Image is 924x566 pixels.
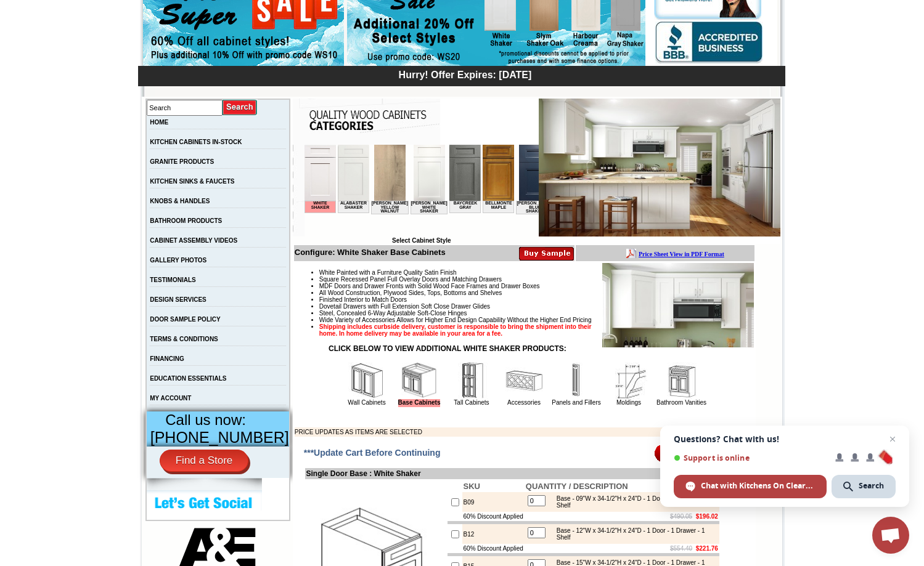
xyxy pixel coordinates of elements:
span: Search [832,475,896,498]
strong: CLICK BELOW TO VIEW ADDITIONAL WHITE SHAKER PRODUCTS: [329,344,566,353]
img: pdf.png [2,3,12,13]
a: GRANITE PRODUCTS [150,158,214,165]
b: Select Cabinet Style [392,237,451,244]
a: Open chat [872,517,909,554]
img: Panels and Fillers [558,362,595,399]
div: Base - 12"W x 34-1/2"H x 24"D - 1 Door - 1 Drawer - 1 Shelf [550,527,716,541]
li: MDF Doors and Drawer Fronts with Solid Wood Face Frames and Drawer Boxes [319,283,754,289]
a: Find a Store [160,450,249,472]
a: Bathroom Vanities [656,399,706,406]
a: Tall Cabinets [454,399,489,406]
td: B12 [462,524,525,544]
li: White Painted with a Furniture Quality Satin Finish [319,269,754,276]
span: Call us now: [165,411,246,428]
a: Moldings [616,399,641,406]
b: Configure: White Shaker Base Cabinets [295,248,446,257]
a: EDUCATION ESSENTIALS [150,375,226,382]
a: FINANCING [150,355,184,362]
img: Wall Cabinets [348,362,385,399]
a: CABINET ASSEMBLY VIDEOS [150,237,237,244]
b: $196.02 [696,513,718,520]
a: MY ACCOUNT [150,395,191,402]
td: 60% Discount Applied [462,544,525,553]
div: Hurry! Offer Expires: [DATE] [144,68,785,81]
img: Product Image [602,263,754,347]
s: $490.05 [670,513,692,520]
a: BATHROOM PRODUCTS [150,217,222,224]
td: B09 [462,492,525,512]
span: ***Update Cart Before Continuing [304,448,441,458]
span: Support is online [674,453,827,463]
li: Dovetail Drawers with Full Extension Soft Close Drawer Glides [319,303,754,310]
td: [PERSON_NAME] Blue Shaker [211,56,249,70]
a: Base Cabinets [398,399,441,407]
a: DOOR SAMPLE POLICY [150,316,220,323]
a: Price Sheet View in PDF Format [14,2,100,12]
a: TERMS & CONDITIONS [150,336,218,342]
li: Square Recessed Panel Full Overlay Doors and Matching Drawers [319,276,754,283]
b: QUANTITY / DESCRIPTION [526,482,628,491]
strong: Shipping includes curbside delivery, customer is responsible to bring the shipment into their hom... [319,323,592,337]
li: All Wood Construction, Plywood Sides, Tops, Bottoms and Shelves [319,289,754,296]
a: DESIGN SERVICES [150,296,206,303]
b: $221.76 [696,545,718,552]
img: Moldings [610,362,647,399]
img: Bathroom Vanities [663,362,700,399]
input: Submit [223,99,258,116]
a: Wall Cabinets [348,399,385,406]
td: 60% Discount Applied [462,512,525,521]
li: Steel, Concealed 6-Way Adjustable Soft-Close Hinges [319,310,754,317]
a: HOME [150,119,168,126]
a: KITCHEN CABINETS IN-STOCK [150,139,242,145]
li: Finished Interior to Match Doors [319,296,754,303]
input: Add to Cart [655,443,722,463]
img: Tall Cabinets [453,362,490,399]
span: Questions? Chat with us! [674,434,896,444]
li: Wide Variety of Accessories Allows for Higher End Design Capability Without the Higher End Pricing [319,317,754,323]
a: KITCHEN SINKS & FAUCETS [150,178,234,185]
a: KNOBS & HANDLES [150,198,210,204]
img: Base Cabinets [401,362,438,399]
iframe: Browser incompatible [305,145,539,237]
a: Panels and Fillers [552,399,600,406]
span: Chat with Kitchens On Clearance [674,475,827,498]
span: Search [859,480,884,491]
a: Accessories [507,399,541,406]
div: Base - 09"W x 34-1/2"H x 24"D - 1 Door - 1 Drawer - 1 Shelf [550,495,716,509]
td: Single Door Base : White Shaker [305,468,721,479]
span: [PHONE_NUMBER] [150,429,289,446]
a: GALLERY PHOTOS [150,257,206,264]
img: White Shaker [539,99,780,237]
a: TESTIMONIALS [150,277,195,283]
span: Chat with Kitchens On Clearance [701,480,815,491]
img: Accessories [505,362,542,399]
td: PRICE UPDATES AS ITEMS ARE SELECTED [295,427,648,437]
b: Price Sheet View in PDF Format [14,5,100,12]
b: SKU [464,482,480,491]
s: $554.40 [670,545,692,552]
